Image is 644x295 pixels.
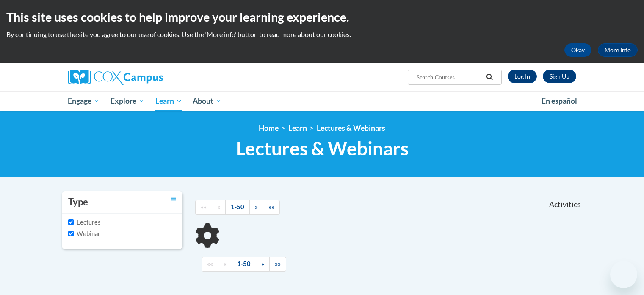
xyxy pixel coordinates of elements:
label: Webinar [68,229,100,239]
span: «« [201,203,207,211]
h3: Type [68,196,88,209]
span: »» [268,203,274,211]
span: « [224,260,227,267]
a: Toggle collapse [171,196,176,205]
span: » [255,203,258,211]
a: Home [259,124,279,132]
span: Learn [155,96,182,106]
h2: This site uses cookies to help improve your learning experience. [6,8,638,25]
a: Explore [105,91,150,111]
img: Cox Campus [68,70,163,85]
span: About [193,96,221,106]
a: Lectures & Webinars [317,124,385,132]
a: Next [249,200,263,215]
a: Learn [288,124,307,132]
a: En español [536,92,583,110]
span: En español [542,96,577,105]
span: Activities [549,200,581,209]
span: » [261,260,264,267]
a: Begining [202,257,218,272]
a: About [187,91,227,111]
a: Register [543,70,576,83]
a: Previous [212,200,226,215]
span: »» [275,260,281,267]
span: Explore [111,96,144,106]
a: End [269,257,286,272]
span: «« [207,260,213,267]
a: 1-50 [232,257,256,272]
a: Engage [63,91,105,111]
span: « [217,203,220,211]
a: Next [256,257,270,272]
input: Search Courses [415,72,483,82]
p: By continuing to use the site you agree to our use of cookies. Use the ‘More info’ button to read... [6,30,638,39]
button: Search [483,72,496,82]
a: End [263,200,280,215]
button: Okay [564,43,591,57]
a: Cox Campus [68,70,229,85]
label: Lectures [68,218,100,227]
span: Engage [68,96,100,106]
a: Begining [195,200,212,215]
a: Previous [218,257,232,272]
span: Lectures & Webinars [236,137,409,160]
div: Main menu [55,91,589,111]
iframe: Button to launch messaging window [610,261,637,288]
a: 1-50 [225,200,250,215]
a: Log In [508,70,537,83]
a: More Info [598,43,638,57]
a: Learn [150,91,188,111]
